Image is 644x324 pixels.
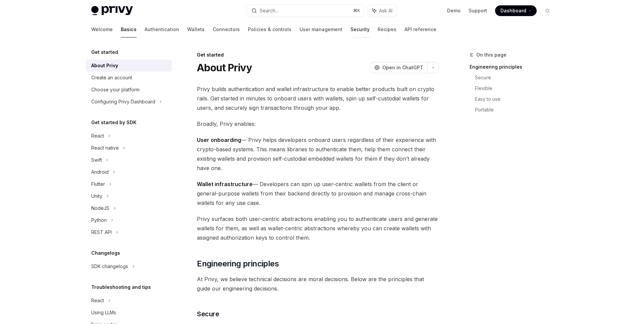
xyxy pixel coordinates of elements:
[91,309,116,317] div: Using LLMs
[368,5,397,17] button: Ask AI
[353,8,360,13] span: ⌘ K
[495,5,537,16] a: Dashboard
[260,7,278,15] div: Search...
[86,60,172,72] a: About Privy
[247,5,364,17] button: Search...⌘K
[379,7,392,14] span: Ask AI
[475,83,558,94] a: Flexible
[91,168,109,176] div: Android
[86,72,172,84] a: Create an account
[91,228,112,236] div: REST API
[197,179,439,208] span: — Developers can spin up user-centric wallets from the client or general-purpose wallets from the...
[197,62,252,74] h1: About Privy
[475,104,558,115] a: Portable
[542,5,553,16] button: Toggle dark mode
[145,21,179,37] a: Authentication
[91,283,151,291] h5: Troubleshooting and tips
[121,21,137,37] a: Basics
[197,137,241,143] strong: User onboarding
[370,62,427,73] button: Open in ChatGPT
[91,204,109,212] div: NodeJS
[91,118,137,127] h5: Get started by SDK
[91,216,107,224] div: Python
[475,72,558,83] a: Secure
[91,297,104,305] div: React
[86,84,172,96] a: Choose your platform
[351,21,370,37] a: Security
[91,192,102,200] div: Unity
[197,119,439,129] span: Broadly, Privy enables:
[91,86,140,94] div: Choose your platform
[91,74,132,82] div: Create an account
[91,132,104,140] div: React
[475,94,558,104] a: Easy to use
[382,64,423,71] span: Open in ChatGPT
[91,144,119,152] div: React native
[91,180,105,188] div: Flutter
[405,21,436,37] a: API reference
[447,7,461,14] a: Demo
[378,21,396,37] a: Recipes
[197,258,279,269] span: Engineering principles
[197,84,439,112] span: Privy builds authentication and wallet infrastructure to enable better products built on crypto r...
[197,214,439,242] span: Privy surfaces both user-centric abstractions enabling you to authenticate users and generate wal...
[248,21,291,37] a: Policies & controls
[91,262,128,270] div: SDK changelogs
[187,21,205,37] a: Wallets
[476,51,506,59] span: On this page
[91,156,102,164] div: Swift
[91,6,133,15] img: light logo
[213,21,240,37] a: Connectors
[91,62,118,70] div: About Privy
[197,52,439,58] div: Get started
[91,98,155,106] div: Configuring Privy Dashboard
[197,181,253,187] strong: Wallet infrastructure
[86,307,172,319] a: Using LLMs
[91,249,120,257] h5: Changelogs
[197,309,219,319] span: Secure
[500,7,526,14] span: Dashboard
[91,21,113,37] a: Welcome
[470,62,558,72] a: Engineering principles
[469,7,487,14] a: Support
[197,135,439,173] span: — Privy helps developers onboard users regardless of their experience with crypto-based systems. ...
[197,274,439,293] span: At Privy, we believe technical decisions are moral decisions. Below are the principles that guide...
[300,21,342,37] a: User management
[91,48,118,56] h5: Get started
